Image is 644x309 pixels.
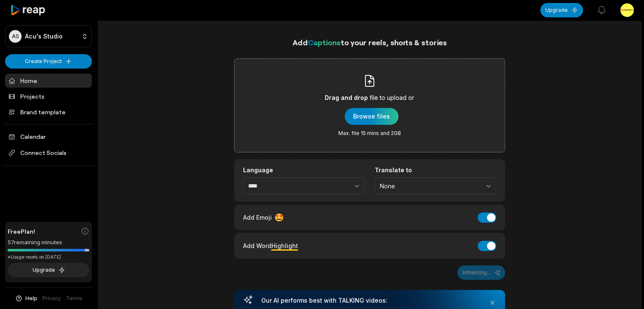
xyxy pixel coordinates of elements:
div: *Usage resets on [DATE] [8,254,89,260]
span: Captions [308,38,340,47]
button: Drag and dropfile to upload orMax. file 15 mins and 2GB [345,108,398,125]
button: None [375,177,496,195]
div: AS [9,30,22,43]
label: Translate to [375,166,496,174]
div: Add Word [243,240,298,251]
span: Max. file 15 mins and 2GB [338,130,401,137]
label: Language [243,166,365,174]
span: Add Emoji [243,213,272,222]
span: Free Plan! [8,227,35,236]
button: Create Project [5,54,92,69]
h3: Our AI performs best with TALKING videos: [261,297,478,304]
span: Connect Socials [5,145,92,160]
span: None [380,182,479,190]
a: Calendar [5,130,92,143]
p: Acu's Studio [25,33,63,40]
span: Drag and drop [325,93,368,103]
a: Terms [66,295,83,302]
a: Brand template [5,105,92,119]
div: 57 remaining minutes [8,238,89,247]
button: Upgrade [8,263,89,277]
span: Highlight [271,242,298,249]
span: 🤩 [274,212,284,223]
button: Upgrade [540,3,583,17]
h1: Add to your reels, shorts & stories [234,36,505,48]
a: Home [5,74,92,88]
span: Help [25,295,37,302]
a: Projects [5,89,92,103]
a: Privacy [42,295,61,302]
span: file to upload or [370,93,414,103]
button: Help [15,295,37,302]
